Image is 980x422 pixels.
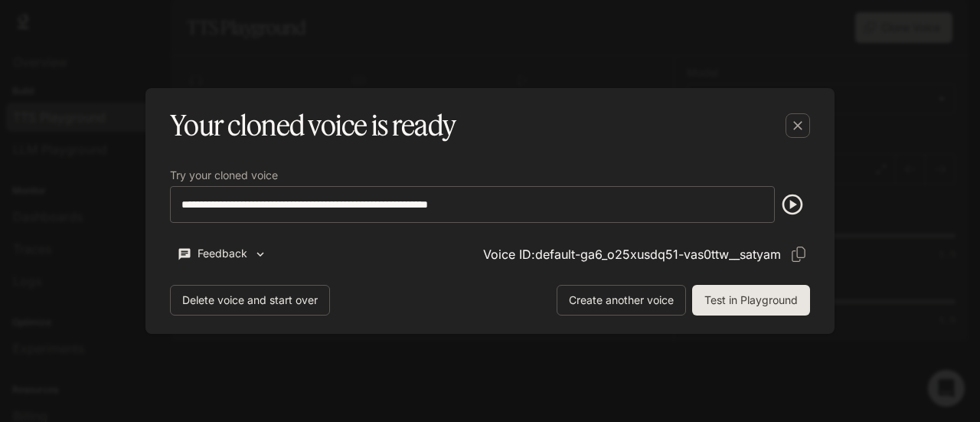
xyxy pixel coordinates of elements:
button: Copy Voice ID [787,243,810,266]
button: Test in Playground [692,285,810,316]
button: Feedback [170,241,274,267]
button: Create another voice [557,285,686,316]
h5: Your cloned voice is ready [170,106,456,145]
button: Delete voice and start over [170,285,330,316]
p: Voice ID: default-ga6_o25xusdq51-vas0ttw__satyam [483,245,781,263]
p: Try your cloned voice [170,170,278,181]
